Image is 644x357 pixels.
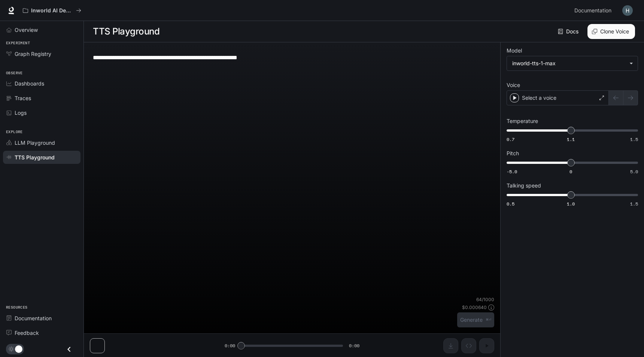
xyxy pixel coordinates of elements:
a: Overview [3,23,80,36]
a: Dashboards [3,77,80,90]
p: Model [507,48,522,53]
span: 0.5 [507,201,514,207]
p: Temperature [507,118,538,124]
div: inworld-tts-1-max [512,60,626,67]
span: 0 [569,168,572,175]
span: 0.7 [507,136,514,142]
p: 64 / 1000 [476,296,494,303]
span: 1.1 [567,136,575,142]
span: TTS Playground [15,153,55,161]
h1: TTS Playground [93,24,160,39]
a: TTS Playground [3,151,80,164]
button: User avatar [620,3,635,18]
button: Close drawer [61,342,78,357]
span: Graph Registry [15,50,51,58]
span: Documentation [574,6,611,15]
div: inworld-tts-1-max [507,56,638,70]
a: Docs [556,24,581,39]
span: 1.5 [630,201,638,207]
span: Documentation [15,314,52,322]
span: Feedback [15,329,39,337]
p: $ 0.000640 [462,304,487,310]
a: Logs [3,106,80,119]
a: Documentation [3,312,80,325]
span: Dashboards [15,79,44,87]
a: Documentation [571,3,617,18]
span: Traces [15,94,31,102]
button: Clone Voice [587,24,635,39]
p: Voice [507,82,520,88]
a: LLM Playground [3,136,80,149]
span: 1.5 [630,136,638,142]
p: Talking speed [507,183,541,188]
a: Feedback [3,326,80,339]
p: Select a voice [522,94,556,102]
span: Dark mode toggle [15,345,22,353]
span: 1.0 [567,201,575,207]
img: User avatar [622,5,633,16]
p: Inworld AI Demos [31,7,73,14]
a: Graph Registry [3,47,80,60]
span: -5.0 [507,168,517,175]
span: Overview [15,26,38,34]
p: Pitch [507,151,519,156]
a: Traces [3,91,80,105]
span: 5.0 [630,168,638,175]
button: All workspaces [19,3,85,18]
span: LLM Playground [15,139,55,147]
span: Logs [15,109,27,117]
